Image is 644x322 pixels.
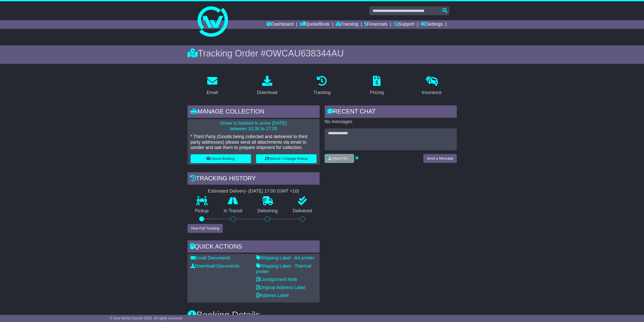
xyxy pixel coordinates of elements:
[188,172,320,186] div: Tracking history
[300,20,329,29] a: Quote/Book
[191,263,240,269] a: Download Documents
[325,119,457,125] p: No messages
[188,48,457,59] div: Tracking Order #
[367,74,387,98] a: Pricing
[256,285,305,290] a: Original Address Label
[188,208,216,214] p: Pickup
[394,20,414,29] a: Support
[254,74,281,98] a: Download
[336,20,358,29] a: Tracking
[325,105,457,119] div: RECENT CHAT
[419,74,445,98] a: Insurance
[256,277,297,282] a: Consignment Note
[422,89,442,96] div: Insurance
[256,154,317,163] button: Rebook / Change Pickup
[191,134,317,150] p: * Third Party (Goods being collected and delivered to third party addresses) please send all atta...
[423,154,456,163] button: Send a Message
[256,263,311,274] a: Shipping Label - Thermal printer
[256,255,314,260] a: Shipping Label - A4 printer
[203,74,221,98] a: Email
[313,89,330,96] div: Tracking
[266,20,294,29] a: Dashboard
[110,316,183,320] span: © One World Courier 2025. All rights reserved.
[216,208,250,214] p: In Transit
[257,89,277,96] div: Download
[191,121,317,131] p: Driver is booked to arrive [DATE] between 10:36 to 17:00
[188,188,320,194] div: Estimated Delivery -
[310,74,334,98] a: Tracking
[188,224,223,233] button: View Full Tracking
[256,293,289,298] a: Address Label
[364,20,387,29] a: Financials
[249,188,299,194] div: [DATE] 17:00 (GMT +10)
[206,89,218,96] div: Email
[191,255,231,260] a: Email Documents
[421,20,443,29] a: Settings
[188,105,320,119] div: Manage collection
[266,48,344,59] span: OWCAU638344AU
[285,208,320,214] p: Delivered
[191,154,251,163] button: Cancel Booking
[250,208,285,214] p: Delivering
[370,89,384,96] div: Pricing
[188,240,320,254] div: Quick Actions
[188,310,457,320] h3: Booking Details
